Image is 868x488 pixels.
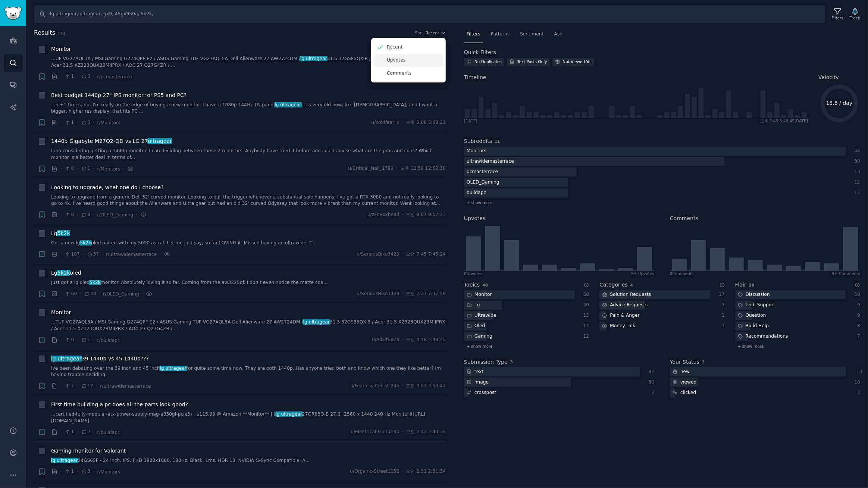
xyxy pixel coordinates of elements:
[670,271,694,276] div: 0 Comment s
[464,49,496,56] h2: Quick Filters
[464,301,483,310] div: Lg
[847,6,863,22] button: Track
[275,412,303,417] span: lg ultragear
[510,360,513,364] span: 3
[854,179,861,186] div: 12
[599,322,638,331] div: Money Talk
[520,31,543,38] span: Sentiment
[51,45,71,53] a: Monitor
[303,319,330,325] span: lg ultragear
[65,383,74,390] span: 7
[79,240,92,245] span: 5k2k
[718,291,725,298] div: 17
[760,118,808,123] div: 오후 5:49 5:49:45 [DATE]
[735,311,769,320] div: Question
[51,91,187,99] a: Best budget 1440p 27" IPS monitor for PS5 and PC?
[749,283,755,287] span: 20
[464,281,480,289] h2: Topics
[599,301,650,310] div: Advice Requests
[60,382,62,390] span: ·
[854,169,861,175] div: 13
[467,31,480,38] span: Filters
[93,119,94,126] span: ·
[101,250,103,258] span: ·
[65,73,74,80] span: 1
[51,194,446,207] a: Looking to upgrade from a generic Dell 32' curved monitor. Looking to pull the trigger whenever a...
[65,119,74,126] span: 1
[402,429,404,435] span: ·
[93,336,94,344] span: ·
[136,211,137,219] span: ·
[406,468,446,475] span: 오전 2:31 2:31:34
[832,15,843,21] div: Filters
[402,468,404,475] span: ·
[51,184,164,191] a: Looking to upgrade, what one do I choose?
[464,332,495,341] div: Gaming
[854,148,861,154] div: 44
[159,250,161,258] span: ·
[387,44,402,51] p: Recent
[65,165,74,172] span: 0
[97,120,120,125] span: r/Monitors
[81,119,90,126] span: 3
[76,468,78,476] span: ·
[631,271,654,276] div: 9+ Upvotes
[464,271,483,276] div: 0 Upvote s
[81,337,90,343] span: 1
[718,312,725,319] div: 1
[123,165,125,173] span: ·
[735,290,773,300] div: Discussion
[60,250,62,258] span: ·
[51,56,446,69] a: ...UF VG27AQL3A / MSI Gaming G274QPF E2 / ASUS Gaming TUF VG27AQL5A Dell Alienware 27 AW2724DM /l...
[100,384,151,389] span: r/ultrawidemasterrace
[99,290,100,298] span: ·
[60,336,62,344] span: ·
[51,447,126,455] span: Gaming monitor for Valorant
[583,291,589,298] div: 58
[76,336,78,344] span: ·
[464,378,491,387] div: image
[81,212,90,218] span: 8
[670,367,692,376] div: new
[82,250,84,258] span: ·
[464,118,477,123] div: [DATE]
[583,312,589,319] div: 15
[402,212,404,218] span: ·
[718,302,725,309] div: 7
[274,102,302,107] span: lg ultragear
[60,119,62,126] span: ·
[426,30,439,35] span: Recent
[51,309,71,316] span: Monitor
[406,291,446,297] span: 오전 7:37 7:37:49
[853,312,860,319] div: 9
[402,337,404,343] span: ·
[142,290,143,298] span: ·
[65,251,80,258] span: 107
[517,59,547,64] div: Text Posts Only
[563,59,592,64] div: Not Viewed Yet
[51,137,172,145] span: 1440p Gigabyte M27Q2-QD vs LG 27
[34,28,55,38] span: Results
[406,337,446,343] span: 오전 4:48 4:48:45
[483,283,488,287] span: 48
[81,73,90,80] span: 0
[81,383,93,390] span: 12
[464,358,508,366] h2: Submission Type
[853,291,860,298] div: 58
[818,73,839,81] span: Velocity
[51,365,446,378] a: Ive been debating over the 39 inch and 45 inchlg ultragearfor quite some time now. They are both ...
[464,188,489,198] div: buildapc
[702,360,705,364] span: 3
[60,211,62,219] span: ·
[51,355,149,363] a: lg ultragear39 1440p vs 45 1440p???
[854,158,861,165] div: 30
[34,5,825,23] input: Search Keyword
[854,390,861,396] div: 3
[89,280,101,285] span: 5k2k
[583,323,589,329] div: 12
[84,291,96,297] span: 20
[4,7,22,20] img: GummySearch logo
[853,333,860,340] div: 7
[357,251,399,258] span: u/SeriousBike3429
